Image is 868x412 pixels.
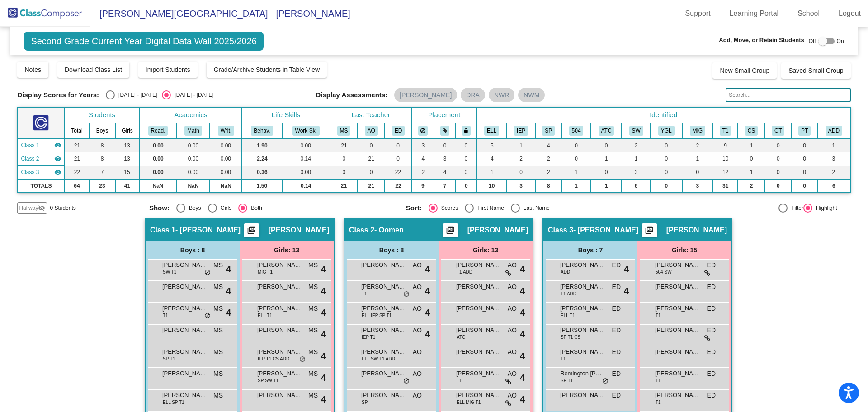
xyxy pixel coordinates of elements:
[477,166,507,179] td: 1
[385,152,411,166] td: 0
[792,166,817,179] td: 0
[622,179,650,193] td: 6
[658,126,675,136] button: YGL
[456,152,477,166] td: 0
[362,290,367,297] span: T1
[456,260,501,270] span: [PERSON_NAME]
[18,166,64,179] td: Erin D'Alfonso - D'Alfonso
[765,166,792,179] td: 0
[413,304,422,313] span: AO
[403,291,410,298] span: do_not_disturb_alt
[629,126,643,136] button: SW
[65,138,90,152] td: 21
[745,126,758,136] button: CS
[518,88,545,102] mat-chip: NWM
[655,260,700,270] span: [PERSON_NAME]
[358,152,385,166] td: 21
[484,126,499,136] button: ELL
[817,179,850,193] td: 6
[217,204,232,212] div: Girls
[392,126,405,136] button: ED
[651,152,682,166] td: 0
[282,152,330,166] td: 0.14
[394,88,457,102] mat-chip: [PERSON_NAME]
[330,179,358,193] td: 21
[508,260,517,270] span: AO
[246,226,257,238] mat-icon: picture_as_pdf
[362,312,392,319] span: ELL IEP SP T1
[477,107,850,123] th: Identified
[90,138,115,152] td: 8
[21,141,39,149] span: Class 1
[561,123,590,138] th: 504 Plan
[412,107,477,123] th: Placement
[467,226,528,235] span: [PERSON_NAME]
[308,304,318,313] span: MS
[330,123,358,138] th: Megan Schoch
[226,306,231,319] span: 4
[439,241,533,259] div: Girls: 13
[817,138,850,152] td: 1
[106,90,213,99] mat-radio-group: Select an option
[599,126,614,136] button: ATC
[443,223,458,237] button: Print Students Details
[624,284,629,298] span: 4
[184,126,202,136] button: Math
[569,126,584,136] button: 504
[622,152,650,166] td: 1
[358,166,385,179] td: 0
[788,204,803,212] div: Filter
[269,226,329,235] span: [PERSON_NAME]
[365,126,378,136] button: AO
[115,152,140,166] td: 13
[65,179,90,193] td: 64
[176,179,210,193] td: NaN
[54,155,61,162] mat-icon: visibility
[358,138,385,152] td: 0
[50,204,75,212] span: 0 Students
[385,123,411,138] th: Erin D'Alfonso
[713,123,738,138] th: Title I
[175,226,241,235] span: - [PERSON_NAME]
[57,62,129,78] button: Download Class List
[115,138,140,152] td: 13
[385,179,411,193] td: 22
[792,123,817,138] th: Physical Therapy
[831,6,868,21] a: Logout
[656,312,661,319] span: T1
[176,152,210,166] td: 0.00
[148,126,168,136] button: Read.
[18,138,64,152] td: Megan Schoch - Schoch
[622,123,650,138] th: Social Worker
[140,152,177,166] td: 0.00
[561,166,590,179] td: 1
[90,152,115,166] td: 8
[412,179,434,193] td: 9
[507,152,535,166] td: 2
[257,304,302,313] span: [PERSON_NAME]
[358,179,385,193] td: 21
[682,179,713,193] td: 3
[244,223,259,237] button: Print Students Details
[690,126,705,136] button: MIG
[115,179,140,193] td: 41
[738,138,764,152] td: 1
[655,282,700,291] span: [PERSON_NAME]
[140,166,177,179] td: 0.00
[162,304,208,313] span: [PERSON_NAME]
[644,226,655,238] mat-icon: picture_as_pdf
[790,6,827,21] a: School
[258,312,272,319] span: ELL T1
[707,282,716,292] span: ED
[682,138,713,152] td: 2
[713,138,738,152] td: 9
[738,123,764,138] th: Child Study
[330,138,358,152] td: 21
[65,123,90,138] th: Total
[213,282,223,292] span: MS
[425,306,430,319] span: 4
[535,152,561,166] td: 2
[798,126,811,136] button: PT
[171,91,213,99] div: [DATE] - [DATE]
[461,88,485,102] mat-chip: DRA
